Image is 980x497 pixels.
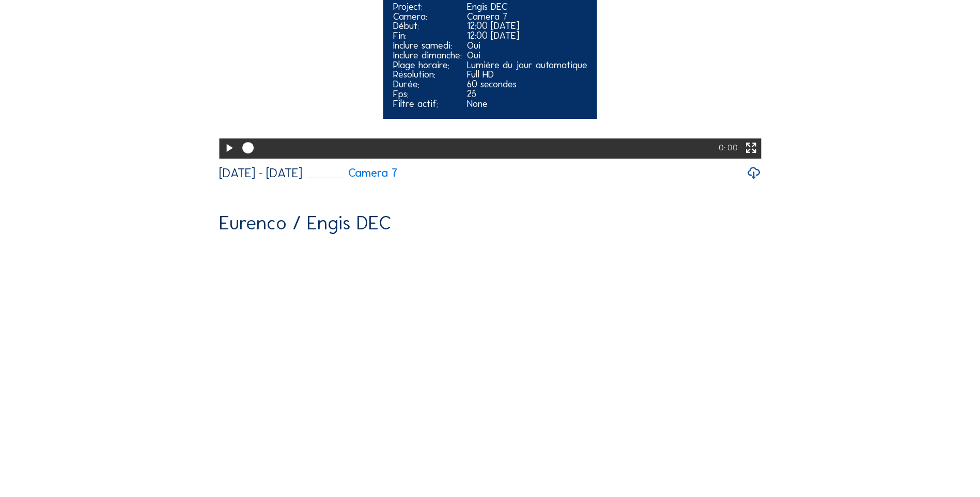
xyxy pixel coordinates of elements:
[467,41,587,51] div: Oui
[467,21,587,31] div: 12:00 [DATE]
[393,51,462,60] div: Inclure dimanche:
[393,41,462,51] div: Inclure samedi:
[393,89,462,99] div: Fps:
[467,2,587,12] div: Engis DEC
[306,167,398,179] a: Camera 7
[219,167,302,179] div: [DATE] - [DATE]
[393,12,462,22] div: Camera:
[467,60,587,70] div: Lumière du jour automatique
[393,60,462,70] div: Plage horaire:
[467,80,587,89] div: 60 secondes
[393,2,462,12] div: Project:
[467,12,587,22] div: Camera 7
[467,51,587,60] div: Oui
[467,99,587,109] div: None
[719,138,740,159] div: 0: 00
[467,31,587,41] div: 12:00 [DATE]
[393,70,462,80] div: Résolution:
[393,21,462,31] div: Début:
[467,89,587,99] div: 25
[219,213,392,233] div: Eurenco / Engis DEC
[393,80,462,89] div: Durée:
[393,99,462,109] div: Filtre actif:
[393,31,462,41] div: Fin:
[467,70,587,80] div: Full HD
